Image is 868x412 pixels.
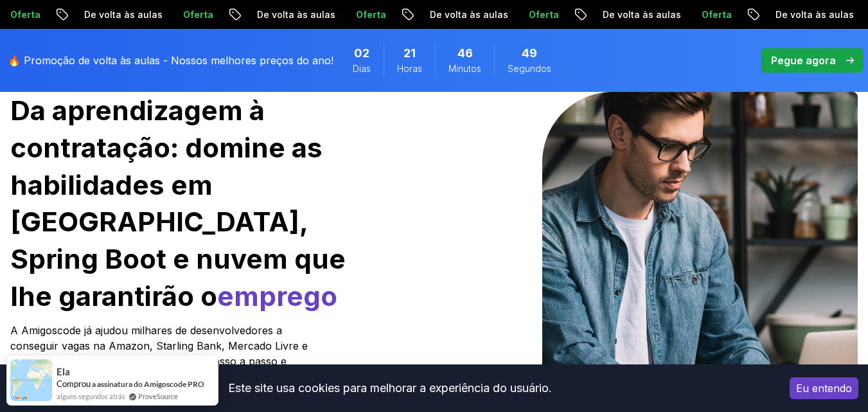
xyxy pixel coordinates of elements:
font: A Amigoscode já ajudou milhares de desenvolvedores a conseguir vagas na Amazon, Starling Bank, Me... [10,324,308,399]
font: Horas [397,63,422,74]
font: De volta às aulas [430,9,508,20]
font: De volta às aulas [603,9,681,20]
font: 02 [354,46,369,60]
span: 21 horas [403,44,416,62]
font: 21 [403,46,416,60]
span: 49 Seconds [522,44,537,62]
a: a assinatura do Amigoscode PRO [92,379,204,389]
font: De volta às aulas [84,9,163,20]
font: Ela [57,366,70,377]
img: imagem de notificação de prova social provesource [10,359,52,401]
font: Segundos [508,63,551,74]
font: emprego [217,280,337,312]
font: Oferta [183,9,213,20]
font: 🔥 Promoção de volta às aulas - Nossos melhores preços do ano! [8,54,333,67]
font: alguns segundos atrás [57,392,125,400]
a: ProveSource [138,391,178,402]
font: Dias [353,63,371,74]
font: Oferta [356,9,386,20]
span: 2 dias [354,44,369,62]
span: 46 Minutes [457,44,473,62]
font: Este site usa cookies para melhorar a experiência do usuário. [228,381,552,395]
font: Oferta [10,9,40,20]
font: De volta às aulas [257,9,335,20]
font: Minutos [448,63,481,74]
button: Aceitar cookies [790,377,858,399]
font: Oferta [702,9,732,20]
font: Oferta [529,9,559,20]
font: De volta às aulas [775,9,854,20]
font: Pegue agora [771,54,836,67]
font: Eu entendo [796,382,852,395]
font: Da aprendizagem à contratação: domine as habilidades em [GEOGRAPHIC_DATA], Spring Boot e nuvem qu... [10,94,346,312]
font: Comprou [57,379,91,389]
